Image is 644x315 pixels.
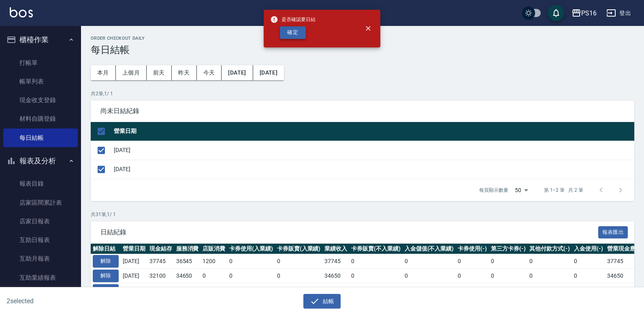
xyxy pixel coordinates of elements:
[253,65,284,80] button: [DATE]
[3,193,78,212] a: 店家區間累計表
[275,269,323,283] td: 0
[3,72,78,91] a: 帳單列表
[572,254,605,269] td: 0
[403,244,456,254] th: 入金儲值(不入業績)
[93,255,119,268] button: 解除
[147,254,174,269] td: 37745
[270,15,316,24] span: 是否確認要日結
[91,211,634,218] p: 共 31 筆, 1 / 1
[200,269,227,283] td: 0
[322,283,349,298] td: 19738
[121,269,147,283] td: [DATE]
[479,186,508,194] p: 每頁顯示數量
[112,160,634,179] td: [DATE]
[147,269,174,283] td: 32100
[3,109,78,128] a: 材料自購登錄
[489,283,528,298] td: 0
[349,269,403,283] td: 0
[322,269,349,283] td: 34650
[456,244,489,254] th: 卡券使用(-)
[227,254,275,269] td: 0
[3,150,78,171] button: 報表及分析
[3,249,78,268] a: 互助月報表
[100,228,598,236] span: 日結紀錄
[489,269,528,283] td: 0
[116,65,147,80] button: 上個月
[280,26,306,39] button: 確定
[174,254,201,269] td: 36545
[121,254,147,269] td: [DATE]
[200,244,227,254] th: 店販消費
[121,283,147,298] td: [DATE]
[3,212,78,231] a: 店家日報表
[548,5,564,21] button: save
[222,65,253,80] button: [DATE]
[93,284,119,297] button: 解除
[174,244,201,254] th: 服務消費
[197,65,222,80] button: 今天
[3,29,78,50] button: 櫃檯作業
[598,228,628,236] a: 報表匯出
[275,244,323,254] th: 卡券販賣(入業績)
[91,44,634,56] h3: 每日結帳
[3,231,78,249] a: 互助日報表
[3,54,78,72] a: 打帳單
[3,268,78,287] a: 互助業績報表
[527,244,572,254] th: 其他付款方式(-)
[174,283,201,298] td: 19738
[200,254,227,269] td: 1200
[172,65,197,80] button: 昨天
[359,19,377,37] button: close
[91,36,634,41] h2: Order checkout daily
[512,179,531,201] div: 50
[174,269,201,283] td: 34650
[112,141,634,160] td: [DATE]
[403,283,456,298] td: 0
[489,254,528,269] td: 0
[572,283,605,298] td: 0
[605,269,643,283] td: 34650
[527,254,572,269] td: 0
[456,254,489,269] td: 0
[3,174,78,193] a: 報表目錄
[227,269,275,283] td: 0
[3,91,78,109] a: 現金收支登錄
[93,270,119,282] button: 解除
[605,283,643,298] td: 19738
[456,269,489,283] td: 0
[572,244,605,254] th: 入金使用(-)
[349,283,403,298] td: 0
[100,107,625,115] span: 尚未日結紀錄
[121,244,147,254] th: 營業日期
[3,129,78,147] a: 每日結帳
[275,254,323,269] td: 0
[91,65,116,80] button: 本月
[403,269,456,283] td: 0
[349,254,403,269] td: 0
[147,244,174,254] th: 現金結存
[489,244,528,254] th: 第三方卡券(-)
[200,283,227,298] td: 0
[147,65,172,80] button: 前天
[147,283,174,298] td: 19738
[275,283,323,298] td: 0
[456,283,489,298] td: 0
[605,244,643,254] th: 營業現金應收
[527,269,572,283] td: 0
[6,296,160,306] h6: 2 selected
[112,122,634,141] th: 營業日期
[527,283,572,298] td: 0
[544,186,583,194] p: 第 1–2 筆 共 2 筆
[303,294,341,309] button: 結帳
[322,254,349,269] td: 37745
[603,6,634,21] button: 登出
[581,8,597,18] div: PS16
[322,244,349,254] th: 業績收入
[568,5,600,21] button: PS16
[403,254,456,269] td: 0
[10,7,33,17] img: Logo
[227,244,275,254] th: 卡券使用(入業績)
[227,283,275,298] td: 0
[598,226,628,239] button: 報表匯出
[349,244,403,254] th: 卡券販賣(不入業績)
